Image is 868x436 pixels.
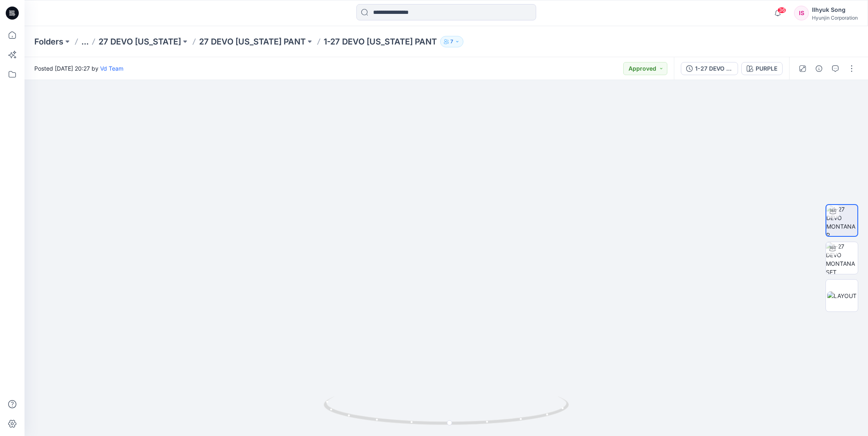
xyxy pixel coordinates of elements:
[440,36,463,47] button: 7
[695,64,733,73] div: 1-27 DEVO [US_STATE] PANT
[100,65,123,72] a: Vd Team
[812,5,858,15] div: Ilhyuk Song
[794,6,809,20] div: IS
[812,62,825,75] button: Details
[199,36,306,47] a: 27 DEVO [US_STATE] PANT
[681,62,738,75] button: 1-27 DEVO [US_STATE] PANT
[826,205,857,236] img: 1-27 DEVO MONTANA P
[777,7,786,13] span: 36
[756,64,777,73] div: PURPLE
[34,36,63,47] a: Folders
[826,242,858,274] img: 1-27 DEVO MONTANA SET
[450,37,453,46] p: 7
[34,64,123,73] span: Posted [DATE] 20:27 by
[324,36,437,47] p: 1-27 DEVO [US_STATE] PANT
[98,36,181,47] a: 27 DEVO [US_STATE]
[81,36,89,47] button: ...
[812,15,858,21] div: Hyunjin Corporation
[827,291,857,300] img: LAYOUT
[741,62,783,75] button: PURPLE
